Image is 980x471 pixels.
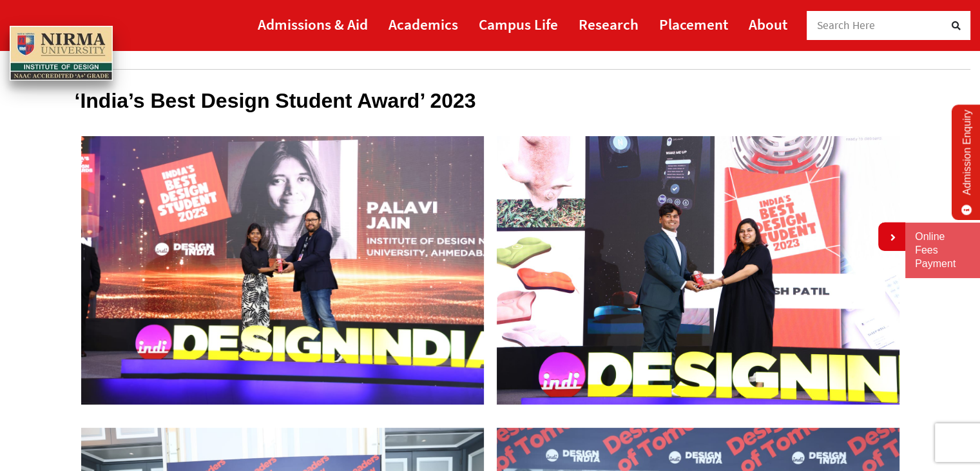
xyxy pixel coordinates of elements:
[817,18,876,32] span: Search Here
[490,130,906,412] img: IMG_2274-scaled
[479,10,558,39] a: Campus Life
[75,88,906,113] h1: ‘India’s Best Design Student Award’ 2023
[915,230,970,270] a: Online Fees Payment
[749,10,787,39] a: About
[258,10,368,39] a: Admissions & Aid
[579,10,639,39] a: Research
[75,130,490,412] img: IMG-20231012-WA0024
[10,26,113,81] img: main_logo
[389,10,458,39] a: Academics
[659,10,728,39] a: Placement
